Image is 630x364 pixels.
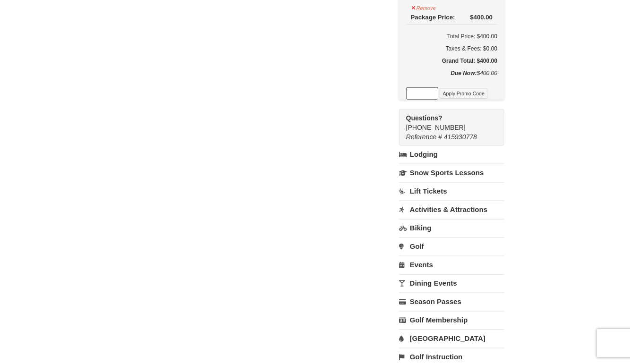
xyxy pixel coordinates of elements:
[399,164,504,181] a: Snow Sports Lessons
[406,133,442,141] span: Reference #
[406,68,497,87] div: $400.00
[470,13,493,22] div: $400.00
[399,256,504,273] a: Events
[399,219,504,237] a: Biking
[399,293,504,310] a: Season Passes
[399,274,504,292] a: Dining Events
[406,56,497,66] h5: Grand Total: $400.00
[406,32,497,41] h6: Total Price: $400.00
[399,146,504,163] a: Lodging
[451,70,477,76] strong: Due Now:
[411,14,455,21] span: Package Price:
[444,133,477,141] span: 415930778
[406,44,497,53] div: Taxes & Fees: $0.00
[411,1,436,13] button: Remove
[399,311,504,329] a: Golf Membership
[406,113,487,131] span: [PHONE_NUMBER]
[406,114,443,122] strong: Questions?
[399,201,504,218] a: Activities & Attractions
[440,88,488,99] button: Apply Promo Code
[399,182,504,200] a: Lift Tickets
[399,330,504,347] a: [GEOGRAPHIC_DATA]
[399,237,504,255] a: Golf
